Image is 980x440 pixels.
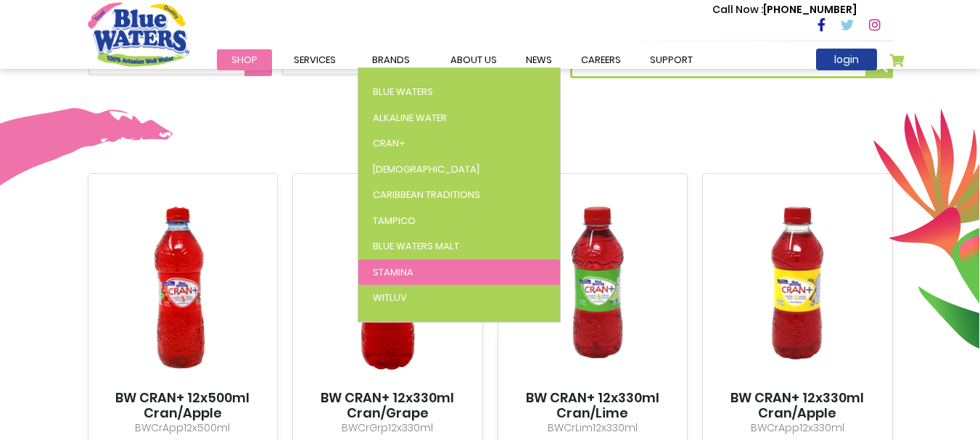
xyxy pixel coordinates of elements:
[231,53,258,67] span: Shop
[373,291,407,304] span: WitLuv
[511,390,675,421] a: BW CRAN+ 12x330ml Cran/Lime
[635,49,707,70] a: support
[102,390,265,421] a: BW CRAN+ 12x500ml Cran/Apple
[712,2,763,17] span: Call Now :
[102,420,265,436] p: BWCrApp12x500ml
[716,390,879,421] a: BW CRAN+ 12x330ml Cran/Apple
[373,162,479,176] span: [DEMOGRAPHIC_DATA]
[373,214,416,228] span: Tampico
[373,265,413,279] span: Stamina
[712,2,857,17] p: [PHONE_NUMBER]
[716,186,879,390] img: BW CRAN+ 12x330ml Cran/Apple
[816,49,877,70] a: login
[511,49,567,70] a: News
[567,49,635,70] a: careers
[306,186,469,390] img: BW CRAN+ 12x330ml Cran/Grape
[373,85,433,99] span: Blue Waters
[373,111,447,125] span: Alkaline Water
[306,390,469,421] a: BW CRAN+ 12x330ml Cran/Grape
[511,186,675,390] img: BW CRAN+ 12x330ml Cran/Lime
[306,420,469,436] p: BWCrGrp12x330ml
[294,53,336,67] span: Services
[88,2,189,66] a: store logo
[373,188,480,202] span: Caribbean Traditions
[372,53,410,67] span: Brands
[436,49,511,70] a: about us
[716,420,879,436] p: BWCrApp12x330ml
[373,239,459,253] span: Blue Waters Malt
[373,136,405,150] span: Cran+
[102,186,265,390] img: BW CRAN+ 12x500ml Cran/Apple
[511,420,675,436] p: BWCrLim12x330ml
